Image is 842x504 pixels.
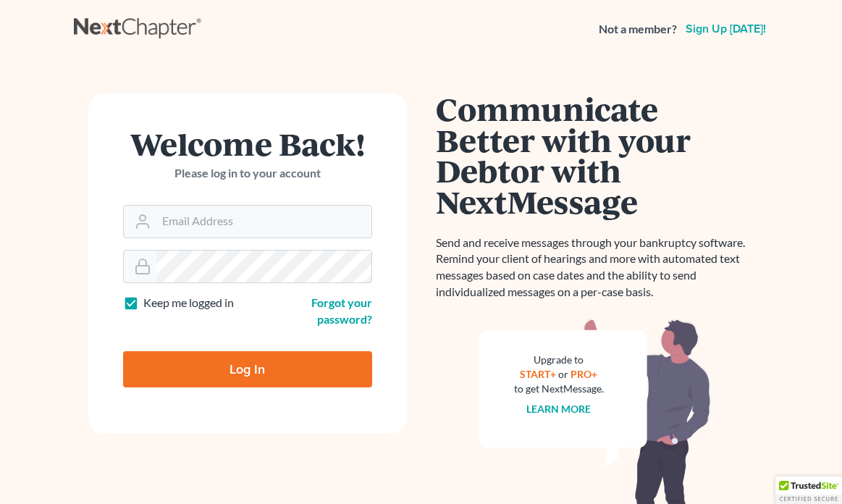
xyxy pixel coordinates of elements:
[156,206,371,238] input: Email Address
[775,476,842,504] div: TrustedSite Certified
[514,353,604,367] div: Upgrade to
[599,21,677,38] strong: Not a member?
[514,382,604,396] div: to get NextMessage.
[123,128,372,159] h1: Welcome Back!
[683,23,769,35] a: Sign up [DATE]!
[436,93,754,217] h1: Communicate Better with your Debtor with NextMessage
[558,368,568,380] span: or
[571,368,597,380] a: PRO+
[123,351,372,387] input: Log In
[520,368,556,380] a: START+
[526,403,591,415] a: Learn more
[311,295,372,326] a: Forgot your password?
[123,165,372,182] p: Please log in to your account
[143,295,234,311] label: Keep me logged in
[436,235,754,301] p: Send and receive messages through your bankruptcy software. Remind your client of hearings and mo...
